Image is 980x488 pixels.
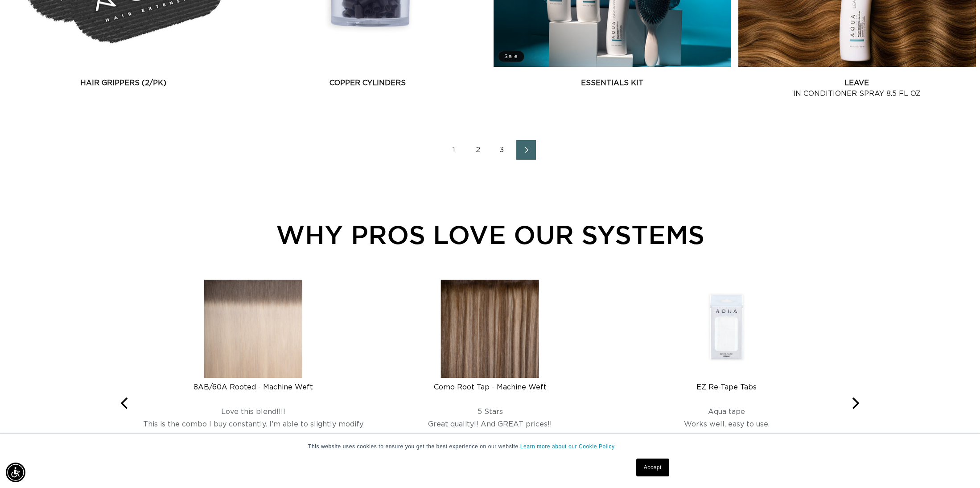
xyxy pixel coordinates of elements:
[845,393,865,413] button: Next
[615,418,838,480] div: Works well, easy to use.
[636,459,669,476] a: Accept
[4,78,242,88] a: Hair Grippers (2/pk)
[615,383,838,392] div: EZ Re-Tape Tabs
[444,140,464,160] a: Page 1
[935,445,980,488] iframe: Chat Widget
[492,140,512,160] a: Page 3
[494,78,731,88] a: Essentials Kit
[204,280,302,378] img: 8AB/60A Rooted - Machine Weft
[678,280,776,378] img: EZ Re-Tape Tabs
[379,407,601,416] div: 5 Stars
[115,393,135,413] button: Previous
[142,383,365,392] div: 8AB/60A Rooted - Machine Weft
[249,78,487,88] a: Copper Cylinders
[468,140,488,160] a: Page 2
[4,140,976,160] nav: Pagination
[520,443,616,450] a: Learn more about our Cookie Policy.
[738,78,976,99] a: Leave In Conditioner Spray 8.5 fl oz
[308,443,672,451] p: This website uses cookies to ensure you get the best experience on our website.
[441,280,539,378] img: Como Root Tap - Machine Weft
[142,418,365,480] div: This is the combo I buy constantly. I’m able to slightly modify it to fit 90% of my Blondies.
[516,140,536,160] a: Next page
[142,407,365,416] div: Love this blend!!!!
[6,463,25,482] div: Accessibility Menu
[142,375,365,392] a: 8AB/60A Rooted - Machine Weft
[115,215,865,254] div: WHY PROS LOVE OUR SYSTEMS
[379,418,601,480] div: Great quality!! And GREAT prices!!
[615,407,838,416] div: Aqua tape
[379,383,601,392] div: Como Root Tap - Machine Weft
